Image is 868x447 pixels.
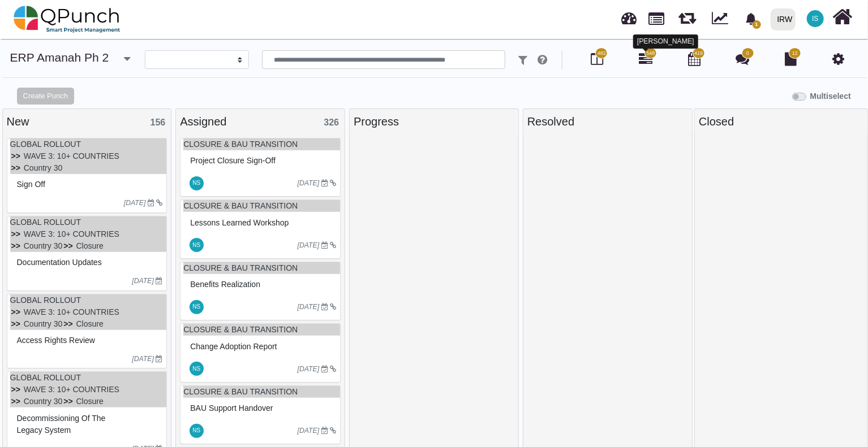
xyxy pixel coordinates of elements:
span: 548 [647,50,655,58]
div: Resolved [527,113,688,130]
a: ERP Amanah Ph 2 [10,51,109,64]
span: NS [192,304,200,310]
a: WAVE 3: 10+ COUNTRIES [24,151,119,160]
span: NS [192,180,200,186]
a: Closure [76,397,103,406]
i: [DATE] [298,241,320,249]
i: Dependant Task [330,242,336,249]
i: Due Date [156,277,162,284]
span: Nadeem Sheikh [190,176,204,190]
span: NS [192,242,200,248]
span: #77102 [190,156,276,165]
a: WAVE 3: 10+ COUNTRIES [24,385,119,394]
span: Nadeem Sheikh [190,362,204,376]
a: Closure [76,319,103,328]
a: Country 30 [24,397,62,406]
span: 156 [151,118,166,127]
span: Dashboard [622,7,637,24]
i: Dependant Task [330,366,336,372]
a: GLOBAL ROLLOUT [10,373,81,382]
div: Progress [354,113,514,130]
a: 548 [639,57,652,66]
i: Due Date [321,427,328,434]
span: Nadeem Sheikh [190,424,204,438]
div: Assigned [180,113,341,130]
b: Multiselect [810,92,851,101]
span: #77100 [190,280,260,289]
a: CLOSURE & BAU TRANSITION [183,201,298,210]
span: #77096 [17,180,45,189]
i: Board [591,52,603,66]
a: Country 30 [24,319,62,328]
div: IRW [777,10,793,29]
i: [DATE] [298,365,320,373]
i: [DATE] [132,355,154,363]
span: #77098 [190,403,273,413]
a: CLOSURE & BAU TRANSITION [183,325,298,334]
i: Dependant Task [330,303,336,310]
a: bell fill1 [738,1,766,36]
i: Due Date [321,180,328,186]
a: Country 30 [24,241,62,250]
span: #77099 [190,342,277,351]
span: #77095 [17,258,102,267]
i: Calendar [688,52,701,66]
i: [DATE] [124,199,146,207]
span: Idiris Shariif [807,10,824,27]
span: #77093 [17,414,106,435]
span: Projects [649,7,665,25]
span: IS [812,15,818,22]
span: NS [192,366,200,372]
i: Dependant Task [330,180,336,186]
span: 1 [753,20,761,29]
span: Nadeem Sheikh [190,238,204,252]
i: Dependant Task [330,427,336,434]
span: 12 [792,50,798,58]
span: NS [192,428,200,433]
i: Document Library [785,52,797,66]
i: [DATE] [298,427,320,435]
i: Due Date [148,199,154,206]
a: GLOBAL ROLLOUT [10,140,81,149]
a: Closure [76,241,103,250]
div: Dynamic Report [706,1,738,38]
i: Dependant Task [156,199,162,206]
div: Closed [699,113,863,130]
span: 482 [598,50,606,58]
i: Home [833,6,853,28]
a: IRW [766,1,800,38]
svg: bell fill [745,13,757,25]
span: Releases [678,6,696,24]
i: Due Date [321,303,328,310]
div: Notification [741,8,761,29]
a: CLOSURE & BAU TRANSITION [183,263,298,272]
i: e.g: punch or !ticket or &Category or #label or @username or $priority or *iteration or ^addition... [538,54,547,66]
span: 419 [694,50,703,58]
i: Due Date [321,242,328,249]
a: CLOSURE & BAU TRANSITION [183,387,298,396]
a: GLOBAL ROLLOUT [10,218,81,227]
span: Nadeem Sheikh [190,300,204,314]
i: [DATE] [298,303,320,311]
a: GLOBAL ROLLOUT [10,296,81,305]
a: Country 30 [24,163,62,172]
div: New [7,113,167,130]
span: #77101 [190,218,289,227]
a: WAVE 3: 10+ COUNTRIES [24,229,119,238]
a: IS [800,1,831,37]
i: Due Date [156,355,162,362]
span: #77094 [17,336,96,345]
i: [DATE] [132,277,154,285]
img: qpunch-sp.fa6292f.png [14,2,121,36]
button: Create Punch [17,88,74,105]
div: [PERSON_NAME] [633,34,698,49]
i: [DATE] [298,179,320,187]
span: 326 [324,118,339,127]
i: Due Date [321,366,328,372]
i: Punch Discussion [736,52,750,66]
span: 0 [746,50,749,58]
a: CLOSURE & BAU TRANSITION [183,140,298,149]
a: WAVE 3: 10+ COUNTRIES [24,307,119,316]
